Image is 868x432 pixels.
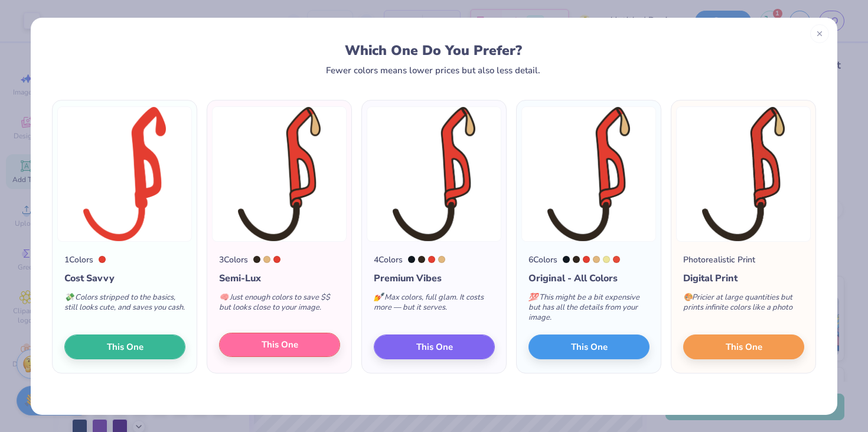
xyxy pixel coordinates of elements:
[573,256,580,263] div: Black 4 C
[99,256,106,263] div: 179 C
[408,256,415,263] div: Black 6 C
[64,285,185,324] div: Colors stripped to the basics, still looks cute, and saves you cash.
[571,340,608,353] span: This One
[528,285,650,334] div: This might be a bit expensive but has all the details from your image.
[521,106,656,242] img: 6 color option
[683,285,804,324] div: Pricier at large quantities but prints infinite colors like a photo
[374,334,495,359] button: This One
[528,254,557,266] div: 6 Colors
[64,271,185,285] div: Cost Savvy
[563,256,570,263] div: Black 6 C
[219,285,340,324] div: Just enough colors to save $$ but looks close to your image.
[64,292,74,303] span: 💸
[438,256,445,263] div: 7508 C
[603,256,610,263] div: 607 C
[374,271,495,285] div: Premium Vibes
[683,254,755,266] div: Photorealistic Print
[219,333,340,358] button: This One
[683,292,693,303] span: 🎨
[263,256,270,263] div: 7508 C
[528,271,650,285] div: Original - All Colors
[262,338,298,352] span: This One
[428,256,435,263] div: 179 C
[683,334,804,359] button: This One
[374,292,383,303] span: 💅
[367,106,501,242] img: 4 color option
[676,106,811,242] img: Photorealistic preview
[219,271,340,285] div: Semi-Lux
[273,256,280,263] div: 179 C
[583,256,590,263] div: 179 C
[107,340,143,353] span: This One
[219,292,229,303] span: 🧠
[683,271,804,285] div: Digital Print
[57,106,192,242] img: 1 color option
[253,256,260,263] div: Black 4 C
[726,340,762,353] span: This One
[418,256,425,263] div: Black 4 C
[63,43,804,59] div: Which One Do You Prefer?
[528,334,650,359] button: This One
[528,292,538,303] span: 💯
[212,106,347,242] img: 3 color option
[219,254,248,266] div: 3 Colors
[613,256,620,263] div: 7417 C
[374,285,495,324] div: Max colors, full glam. It costs more — but it serves.
[326,66,540,75] div: Fewer colors means lower prices but also less detail.
[64,334,185,359] button: This One
[593,256,600,263] div: 7508 C
[374,254,403,266] div: 4 Colors
[416,340,453,353] span: This One
[64,254,93,266] div: 1 Colors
